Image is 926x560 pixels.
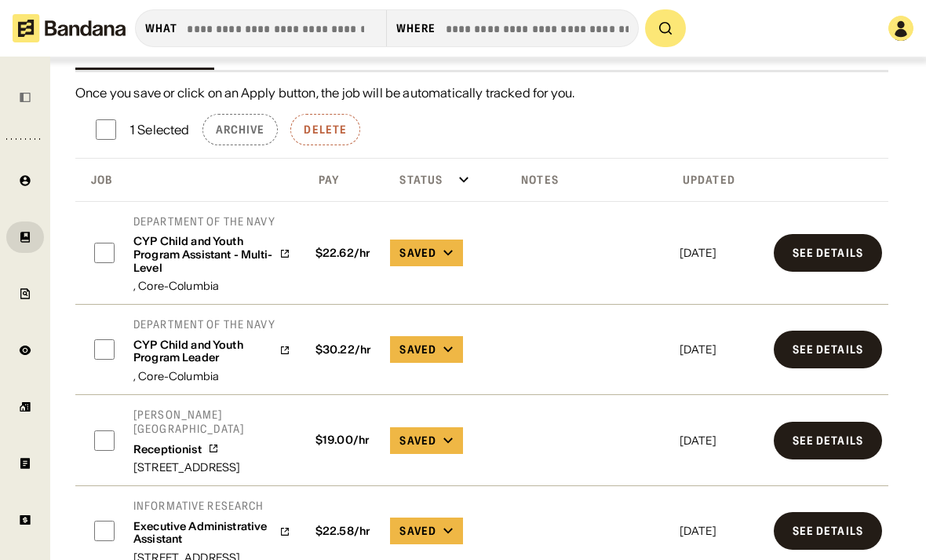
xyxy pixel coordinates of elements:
[680,247,761,258] div: [DATE]
[793,525,863,536] div: See Details
[133,280,290,291] div: , Core-Columbia
[133,520,273,547] div: Executive Administrative Assistant
[13,14,126,42] img: Bandana logotype
[399,434,436,448] div: Saved
[676,173,735,187] div: Updated
[387,173,443,187] div: Status
[309,343,378,357] div: $ 30.22 /hr
[306,168,381,192] div: Click toggle to sort ascending
[309,434,378,447] div: $ 19.00 /hr
[133,214,290,292] a: Department of the NavyCYP Child and Youth Program Assistant - Multi-Level, Core-Columbia
[133,339,273,365] div: CYP Child and Youth Program Leader
[133,317,290,331] div: Department of the Navy
[133,214,290,229] div: Department of the Navy
[309,525,378,538] div: $ 22.58 /hr
[78,173,112,187] div: Job
[399,524,436,538] div: Saved
[145,21,177,35] div: what
[680,435,761,446] div: [DATE]
[680,344,761,355] div: [DATE]
[676,168,764,192] div: Click toggle to sort descending
[306,173,339,187] div: Pay
[133,462,290,473] div: [STREET_ADDRESS]
[399,342,436,357] div: Saved
[793,344,863,355] div: See Details
[75,85,888,101] div: Once you save or click on an Apply button, the job will be automatically tracked for you.
[130,123,190,136] div: 1 Selected
[680,525,761,536] div: [DATE]
[399,246,436,260] div: Saved
[133,317,290,382] a: Department of the NavyCYP Child and Youth Program Leader, Core-Columbia
[396,21,436,35] div: Where
[133,499,290,513] div: Informative Research
[133,408,290,473] a: [PERSON_NAME][GEOGRAPHIC_DATA]Receptionist[STREET_ADDRESS]
[309,247,378,260] div: $ 22.62 /hr
[509,173,559,187] div: Notes
[793,247,863,258] div: See Details
[216,124,265,135] div: Archive
[793,435,863,446] div: See Details
[78,168,300,192] div: Click toggle to sort descending
[387,168,502,192] div: Click toggle to sort ascending
[304,124,347,135] div: Delete
[133,443,202,456] div: Receptionist
[509,168,670,192] div: Click toggle to sort ascending
[133,235,273,274] div: CYP Child and Youth Program Assistant - Multi-Level
[133,371,290,382] div: , Core-Columbia
[133,408,290,436] div: [PERSON_NAME][GEOGRAPHIC_DATA]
